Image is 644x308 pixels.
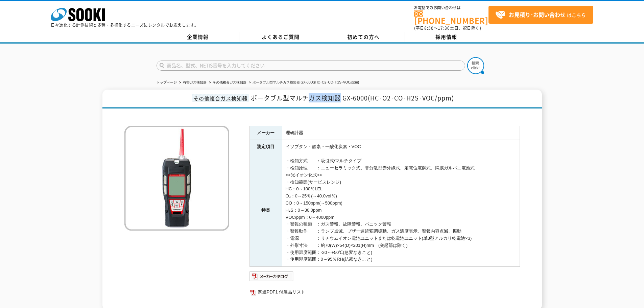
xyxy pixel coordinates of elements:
[251,93,454,102] span: ポータブル型マルチガス検知器 GX-6000(HC･O2･CO･H2S･VOC/ppm)
[51,23,199,27] p: 日々進化する計測技術と多種・多様化するニーズにレンタルでお応えします。
[495,10,586,20] span: はこちら
[438,25,450,31] span: 17:30
[249,126,282,140] th: メーカー
[157,32,239,42] a: 企業情報
[347,33,380,41] span: 初めての方へ
[249,275,294,280] a: メーカーカタログ
[239,32,322,42] a: よくあるご質問
[282,140,520,154] td: イソブタン・酸素・一酸化炭素・VOC
[509,10,566,19] strong: お見積り･お問い合わせ
[192,94,249,102] span: その他複合ガス検知器
[405,32,488,42] a: 採用情報
[488,6,593,24] a: お見積り･お問い合わせはこちら
[467,57,484,74] img: btn_search.png
[414,6,488,10] span: お電話でのお問い合わせは
[414,25,481,31] span: (平日 ～ 土日、祝日除く)
[183,80,207,84] a: 有害ガス検知器
[414,10,488,24] a: [PHONE_NUMBER]
[282,126,520,140] td: 理研計器
[247,79,359,86] li: ポータブル型マルチガス検知器 GX-6000(HC･O2･CO･H2S･VOC/ppm)
[424,25,434,31] span: 8:50
[157,61,465,71] input: 商品名、型式、NETIS番号を入力してください
[322,32,405,42] a: 初めての方へ
[124,126,229,231] img: ポータブル型マルチガス検知器 GX-6000(HC･O2･CO･H2S･VOC/ppm)
[213,80,246,84] a: その他複合ガス検知器
[157,80,177,84] a: トップページ
[282,154,520,267] td: ・検知方式 ：吸引式/マルチタイプ ・検知原理 ：ニューセラミック式、非分散型赤外線式、定電位電解式、隔膜ガルバニ電池式 <<光イオン化式>> ・検知範囲(サービスレンジ) HC：0～100％L...
[249,288,520,297] a: 関連PDF1 付属品リスト
[249,271,294,282] img: メーカーカタログ
[249,140,282,154] th: 測定項目
[249,154,282,267] th: 特長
